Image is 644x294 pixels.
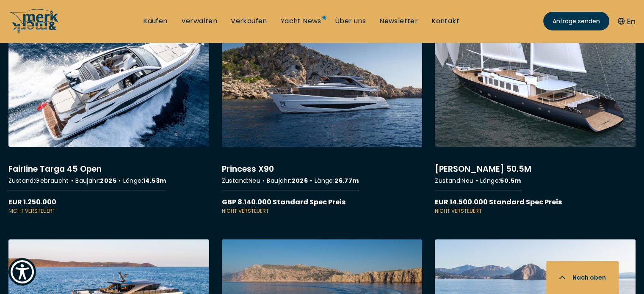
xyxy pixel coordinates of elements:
a: More details aboutFairline Targa 45 Open [8,28,209,215]
a: Anfrage senden [543,12,609,30]
a: Newsletter [379,16,418,26]
a: Verkaufen [231,16,267,26]
button: Nach oben [546,261,619,294]
a: More details about[PERSON_NAME] 50.5M [435,28,636,215]
a: More details aboutPrincess X90 [222,28,423,215]
a: Kaufen [143,16,167,26]
button: Show Accessibility Preferences [8,258,36,286]
button: En [618,16,636,27]
a: Verwalten [181,16,218,26]
span: Anfrage senden [553,17,600,26]
a: Über uns [335,16,366,26]
a: Kontakt [431,16,459,26]
a: Yacht News [281,16,321,26]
